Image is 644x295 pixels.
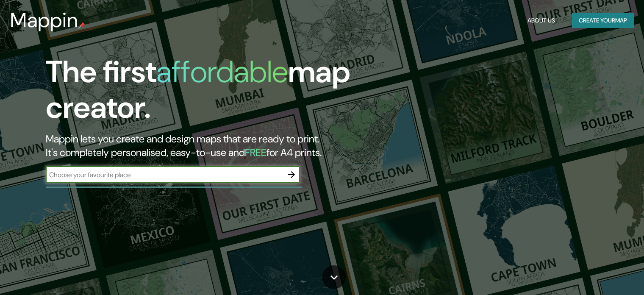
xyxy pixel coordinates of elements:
input: Choose your favourite place [46,170,283,180]
h5: FREE [245,146,266,159]
h1: The first map creator. [46,54,368,132]
h1: affordable [156,52,288,92]
h3: Mappin [10,8,78,32]
h2: Mappin lets you create and design maps that are ready to print. It's completely personalised, eas... [46,132,368,159]
button: About Us [524,13,558,28]
button: Create yourmap [572,13,634,28]
img: mappin-pin [78,22,85,29]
